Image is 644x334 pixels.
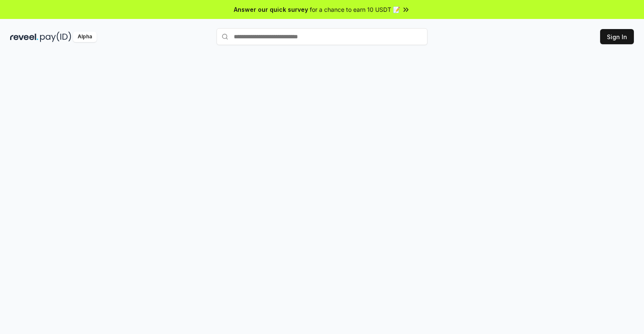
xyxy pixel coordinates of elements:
[40,32,71,42] img: pay_id
[10,32,38,42] img: reveel_dark
[600,29,634,44] button: Sign In
[234,5,308,14] span: Answer our quick survey
[310,5,400,14] span: for a chance to earn 10 USDT 📝
[73,32,97,42] div: Alpha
